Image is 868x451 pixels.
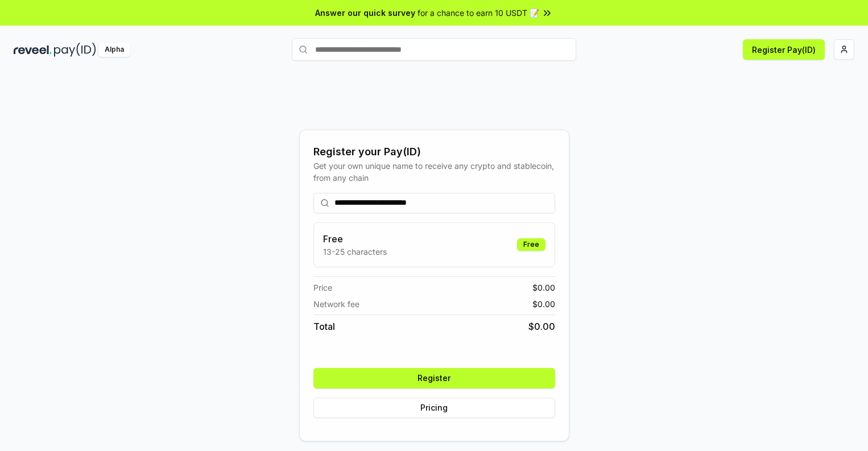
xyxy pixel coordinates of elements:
[14,43,52,57] img: reveel_dark
[315,7,415,19] span: Answer our quick survey
[313,320,335,333] span: Total
[313,368,555,388] button: Register
[54,43,96,57] img: pay_id
[743,39,825,60] button: Register Pay(ID)
[313,160,555,184] div: Get your own unique name to receive any crypto and stablecoin, from any chain
[313,144,555,160] div: Register your Pay(ID)
[528,320,555,333] span: $ 0.00
[517,238,545,251] div: Free
[323,246,387,258] p: 13-25 characters
[98,43,130,57] div: Alpha
[532,298,555,310] span: $ 0.00
[313,298,359,310] span: Network fee
[418,7,539,19] span: for a chance to earn 10 USDT 📝
[532,282,555,293] span: $ 0.00
[313,398,555,418] button: Pricing
[313,282,332,293] span: Price
[323,232,387,246] h3: Free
